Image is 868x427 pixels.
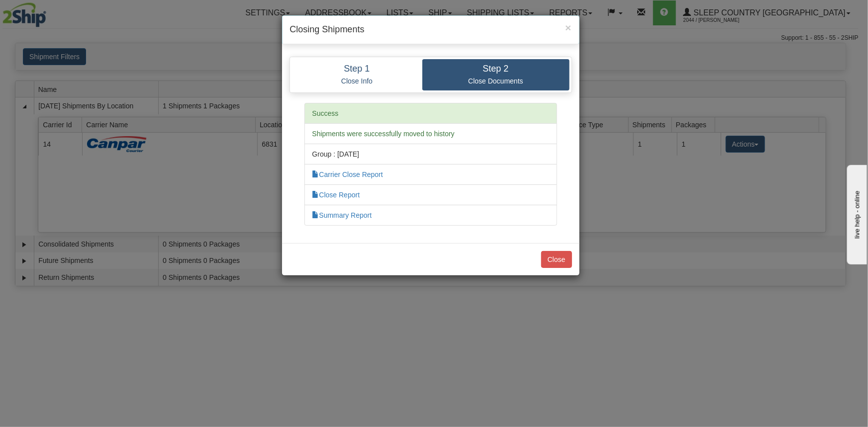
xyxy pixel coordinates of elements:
li: Shipments were successfully moved to history [304,123,557,144]
p: Close Info [299,77,415,85]
a: Step 2 Close Documents [422,59,570,90]
a: Close Report [312,191,360,199]
iframe: chat widget [845,163,867,264]
h4: Step 2 [430,64,562,74]
h4: Step 1 [299,64,415,74]
li: Group : [DATE] [304,144,557,165]
div: live help - online [7,8,92,16]
a: Summary Report [312,211,372,219]
p: Close Documents [430,77,562,85]
span: × [565,22,571,33]
h4: Closing Shipments [290,23,572,36]
a: Carrier Close Report [312,171,383,178]
button: Close [541,251,572,268]
button: Close [565,22,571,33]
a: Step 1 Close Info [292,59,422,90]
li: Success [304,103,557,124]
